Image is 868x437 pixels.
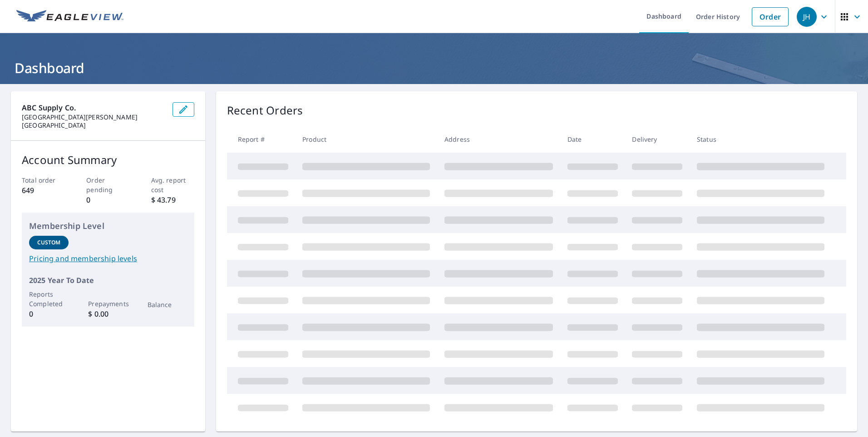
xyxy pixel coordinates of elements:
p: 2025 Year To Date [29,275,187,286]
p: Membership Level [29,220,187,232]
th: Product [295,126,437,153]
div: JH [797,7,817,27]
p: $ 43.79 [151,194,194,205]
p: 0 [29,308,69,319]
a: Order [752,7,789,26]
p: 0 [86,194,129,205]
th: Address [437,126,560,153]
p: [GEOGRAPHIC_DATA] [22,121,165,129]
p: Account Summary [22,152,194,168]
p: Custom [37,238,61,247]
a: Pricing and membership levels [29,253,187,264]
p: ABC Supply Co. [22,102,165,113]
img: EV Logo [16,10,123,24]
p: Balance [148,300,187,309]
p: Reports Completed [29,289,69,308]
h1: Dashboard [11,59,857,77]
p: Total order [22,175,65,185]
th: Delivery [625,126,690,153]
th: Report # [227,126,296,153]
p: Avg. report cost [151,175,194,194]
p: $ 0.00 [88,308,128,319]
p: Order pending [86,175,129,194]
p: 649 [22,185,65,196]
th: Date [560,126,625,153]
th: Status [690,126,832,153]
p: Prepayments [88,299,128,308]
p: Recent Orders [227,102,303,119]
p: [GEOGRAPHIC_DATA][PERSON_NAME] [22,113,165,121]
